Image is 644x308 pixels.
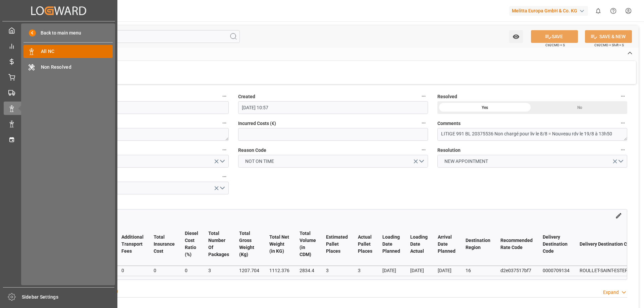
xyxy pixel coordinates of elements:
button: SAVE [531,30,578,43]
span: NOT ON TIME [242,158,277,165]
th: Total Volume (in CDM) [294,223,321,266]
button: Help Center [606,3,621,18]
span: Sidebar Settings [22,294,115,301]
button: Resolution [619,145,627,154]
th: Destination Region [461,223,495,266]
button: Melitta Europa GmbH & Co. KG [509,4,591,17]
button: open menu [238,155,428,168]
span: All NC [41,48,113,55]
th: Arrival Date Planned [433,223,461,266]
button: open menu [39,182,229,194]
button: open menu [437,155,627,168]
div: d2e037517bf7 [500,266,533,274]
div: 0 [185,266,198,274]
div: 3 [358,266,372,274]
span: Comments [437,120,461,127]
input: DD-MM-YYYY HH:MM [39,101,229,114]
a: Rate Management [4,55,114,68]
span: Created [238,93,255,100]
textarea: LITIGE 991 BL 20375536 Non chargé pour liv le 8/8 = Nouveau rdv le 19/8 à 13h50 [437,128,627,141]
button: open menu [509,30,523,43]
span: NEW APPOINTMENT [441,158,491,165]
div: 0000709134 [543,266,570,274]
a: All NC [23,45,113,58]
button: show 0 new notifications [591,3,606,18]
th: Total Number Of Packages [203,223,234,266]
span: Reason Code [238,147,266,154]
a: Order Management [4,70,114,83]
button: Transport ID Logward * [220,119,229,127]
span: Incurred Costs (€) [238,120,276,127]
button: Responsible Party [220,145,229,154]
div: Melitta Europa GmbH & Co. KG [509,6,588,16]
div: Yes [437,101,532,114]
button: Cost Ownership [220,172,229,181]
div: 16 [466,266,490,274]
a: Data Management [4,117,114,130]
button: Updated [220,92,229,101]
div: [DATE] [382,266,400,274]
div: 0 [121,266,144,274]
a: Transport Management [4,86,114,99]
th: Diesel Cost Ratio (%) [180,223,203,266]
div: 1207.704 [239,266,259,274]
input: DD-MM-YYYY HH:MM [238,101,428,114]
a: Non Resolved [23,60,113,73]
th: Loading Date Actual [405,223,433,266]
th: Total Net Weight (in KG) [264,223,294,266]
a: Control Tower [4,39,114,52]
textarea: f4ac08505332 [39,128,229,141]
span: Resolved [437,93,457,100]
span: Ctrl/CMD + Shift + S [594,43,624,48]
div: 1112.376 [269,266,289,274]
button: Resolved [619,92,627,101]
button: Comments [619,119,627,127]
span: Ctrl/CMD + S [545,43,565,48]
div: [DATE] [438,266,455,274]
th: Additional Transport Fees [116,223,149,266]
div: No [532,101,627,114]
input: Search Fields [31,30,240,43]
th: Delivery Destination City [575,223,639,266]
div: [DATE] [410,266,428,274]
th: Total Gross Weight (Kg) [234,223,264,266]
span: Non Resolved [41,64,113,71]
button: Reason Code [419,145,428,154]
th: Recommended Rate Code [495,223,538,266]
a: Timeslot Management [4,133,114,146]
div: ROULLET-SAINT-ESTEPHE [580,266,634,274]
th: Delivery Destination Code [538,223,575,266]
span: Resolution [437,147,461,154]
span: Back to main menu [36,29,81,37]
th: Loading Date Planned [377,223,405,266]
button: Incurred Costs (€) [419,119,428,127]
button: SAVE & NEW [585,30,632,43]
th: Total Insurance Cost [149,223,180,266]
th: Estimated Pallet Places [321,223,353,266]
div: 0 [154,266,175,274]
button: open menu [39,155,229,168]
a: My Cockpit [4,24,114,37]
button: Created [419,92,428,101]
div: Expand [603,289,619,296]
div: 3 [208,266,229,274]
div: 2834.4 [300,266,316,274]
div: 3 [326,266,348,274]
th: Actual Pallet Places [353,223,377,266]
